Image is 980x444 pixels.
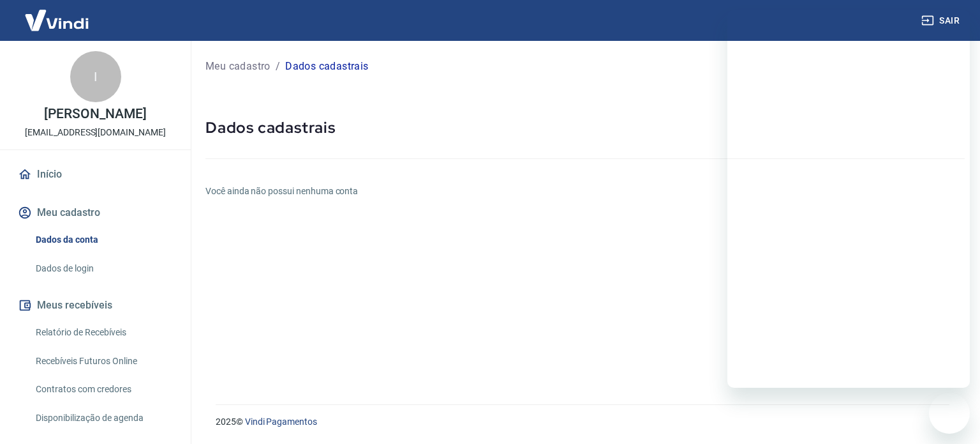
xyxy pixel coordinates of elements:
button: Meu cadastro [15,199,175,227]
a: Dados da conta [31,227,175,253]
p: / [276,59,280,74]
a: Início [15,160,175,188]
a: Vindi Pagamentos [245,417,317,427]
a: Dados de login [31,256,175,282]
a: Disponibilização de agenda [31,405,175,431]
h6: Você ainda não possui nenhuma conta [205,185,965,198]
a: Meu cadastro [205,59,271,74]
button: Sair [919,9,965,33]
p: 2025 © [216,415,949,429]
iframe: Janela de mensagens [727,10,970,388]
button: Meus recebíveis [15,291,175,319]
h5: Dados cadastrais [205,118,965,138]
p: [PERSON_NAME] [44,107,146,121]
iframe: Botão para abrir a janela de mensagens, conversa em andamento [929,393,970,434]
a: Contratos com credores [31,376,175,402]
a: Relatório de Recebíveis [31,319,175,346]
p: [EMAIL_ADDRESS][DOMAIN_NAME] [25,126,166,139]
img: Vindi [15,1,98,40]
p: Dados cadastrais [285,59,368,74]
a: Recebíveis Futuros Online [31,348,175,374]
div: I [70,51,121,102]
